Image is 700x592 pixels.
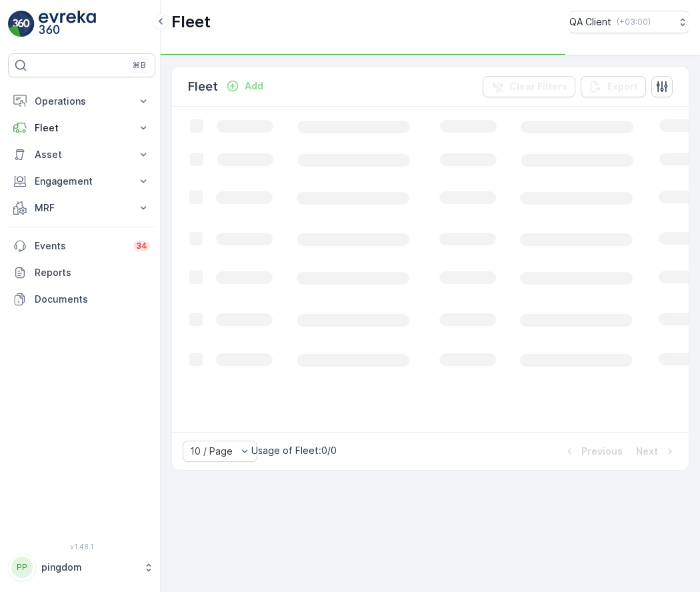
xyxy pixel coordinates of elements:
[607,80,638,93] p: Export
[636,445,658,458] p: Next
[8,286,155,313] a: Documents
[188,77,218,96] p: Fleet
[8,233,155,259] a: Events34
[8,553,155,581] button: PPpingdom
[8,195,155,221] button: MRF
[35,175,129,188] p: Engagement
[483,76,575,97] button: Clear Filters
[8,115,155,141] button: Fleet
[8,543,155,551] span: v 1.48.1
[136,241,147,251] p: 34
[35,293,150,306] p: Documents
[617,17,651,27] p: ( +03:00 )
[635,443,678,459] button: Next
[35,95,129,108] p: Operations
[8,168,155,195] button: Engagement
[35,266,150,279] p: Reports
[8,88,155,115] button: Operations
[11,557,33,578] div: PP
[251,444,337,457] p: Usage of Fleet : 0/0
[245,79,263,93] p: Add
[569,15,611,29] p: QA Client
[581,445,623,458] p: Previous
[509,80,567,93] p: Clear Filters
[35,239,125,253] p: Events
[35,201,129,215] p: MRF
[221,78,269,94] button: Add
[8,11,35,37] img: logo
[569,11,689,33] button: QA Client(+03:00)
[35,121,129,135] p: Fleet
[561,443,624,459] button: Previous
[133,60,146,71] p: ⌘B
[581,76,646,97] button: Export
[41,561,137,574] p: pingdom
[39,11,96,37] img: logo_light-DOdMpM7g.png
[8,141,155,168] button: Asset
[35,148,129,161] p: Asset
[8,259,155,286] a: Reports
[171,11,211,33] p: Fleet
